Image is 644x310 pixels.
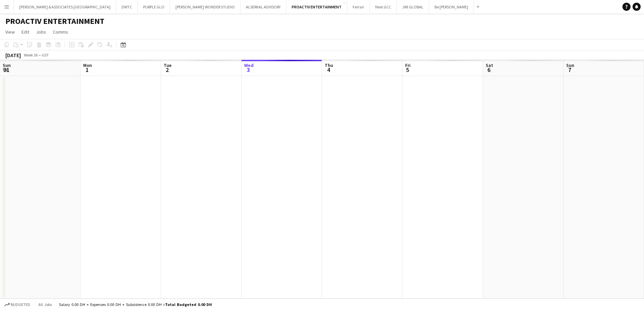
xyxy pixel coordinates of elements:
[53,29,68,35] span: Comms
[3,301,31,308] button: Budgeted
[116,0,138,13] button: DWTC
[397,0,429,13] button: JWI GLOBAL
[566,62,574,68] span: Sun
[286,0,347,13] button: PROACTIV ENTERTAINMENT
[2,66,11,74] span: 31
[83,62,92,68] span: Mon
[244,62,254,68] span: Wed
[22,29,29,35] span: Edit
[5,52,21,59] div: [DATE]
[19,28,32,36] a: Edit
[37,302,53,307] span: All jobs
[370,0,397,13] button: Next GCC
[22,52,39,57] span: Week 36
[164,62,171,68] span: Tue
[14,0,116,13] button: [PERSON_NAME] & ASSOCIATES [GEOGRAPHIC_DATA]
[163,66,171,74] span: 2
[240,0,286,13] button: ALSERKAL ADVISORY
[59,302,212,307] div: Salary 0.00 DH + Expenses 0.00 DH + Subsistence 0.00 DH =
[347,0,370,13] button: Ferrari
[82,66,92,74] span: 1
[405,62,411,68] span: Fri
[11,302,30,307] span: Budgeted
[324,66,333,74] span: 4
[170,0,240,13] button: [PERSON_NAME] WONDER STUDIO
[485,66,493,74] span: 6
[565,66,574,74] span: 7
[36,29,46,35] span: Jobs
[429,0,474,13] button: Be [PERSON_NAME]
[165,302,212,307] span: Total Budgeted 0.00 DH
[50,28,71,36] a: Comms
[5,16,104,26] h1: PROACTIV ENTERTAINMENT
[138,0,170,13] button: PURPLE GLO
[243,66,254,74] span: 3
[3,28,18,36] a: View
[325,62,333,68] span: Thu
[42,52,49,57] div: GST
[404,66,411,74] span: 5
[486,62,493,68] span: Sat
[3,62,11,68] span: Sun
[5,29,15,35] span: View
[33,28,49,36] a: Jobs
